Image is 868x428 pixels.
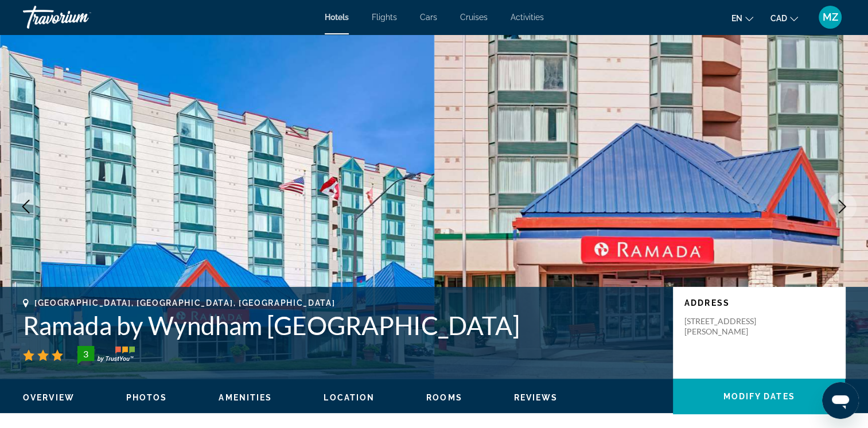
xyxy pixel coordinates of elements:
button: Next image [828,192,857,221]
button: Amenities [219,392,272,403]
a: Travorium [23,2,138,32]
a: Cruises [460,13,488,22]
a: Hotels [325,13,349,22]
button: Change currency [770,10,798,26]
span: Reviews [514,393,558,402]
span: MZ [823,11,838,23]
button: Overview [23,392,75,403]
button: User Menu [815,5,845,29]
button: Previous image [11,192,40,221]
span: en [731,14,742,23]
h1: Ramada by Wyndham [GEOGRAPHIC_DATA] [23,310,661,340]
span: Overview [23,393,75,402]
button: Reviews [514,392,558,403]
button: Photos [126,392,168,403]
span: Location [324,393,375,402]
span: Rooms [426,393,462,402]
span: Amenities [219,393,272,402]
span: CAD [770,14,787,23]
span: [GEOGRAPHIC_DATA], [GEOGRAPHIC_DATA], [GEOGRAPHIC_DATA] [34,298,335,308]
p: Address [684,298,834,308]
iframe: Button to launch messaging window [822,382,859,419]
span: Modify Dates [723,392,795,401]
button: Rooms [426,392,462,403]
button: Change language [731,10,753,26]
p: [STREET_ADDRESS][PERSON_NAME] [684,316,776,337]
img: TrustYou guest rating badge [77,346,135,364]
button: Modify Dates [673,379,845,414]
div: 3 [74,347,97,361]
a: Flights [372,13,397,22]
span: Photos [126,393,168,402]
button: Location [324,392,375,403]
a: Activities [511,13,544,22]
a: Cars [420,13,437,22]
